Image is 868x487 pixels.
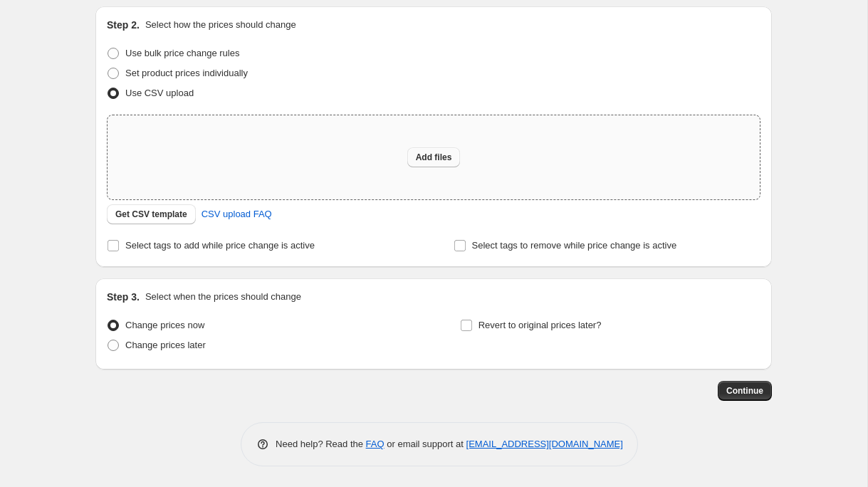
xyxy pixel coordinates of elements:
[276,439,366,449] span: Need help? Read the
[125,48,239,58] span: Use bulk price change rules
[479,320,602,330] span: Revert to original prices later?
[385,439,466,449] span: or email support at
[107,204,196,224] button: Get CSV template
[202,207,272,221] span: CSV upload FAQ
[107,18,140,32] h2: Step 2.
[726,385,763,397] span: Continue
[125,340,206,350] span: Change prices later
[145,18,296,32] p: Select how the prices should change
[407,147,461,167] button: Add files
[125,240,315,251] span: Select tags to add while price change is active
[466,439,623,449] a: [EMAIL_ADDRESS][DOMAIN_NAME]
[115,209,187,220] span: Get CSV template
[145,290,301,304] p: Select when the prices should change
[416,152,452,163] span: Add files
[366,439,385,449] a: FAQ
[125,68,248,78] span: Set product prices individually
[718,381,772,401] button: Continue
[125,88,194,98] span: Use CSV upload
[472,240,677,251] span: Select tags to remove while price change is active
[125,320,204,330] span: Change prices now
[193,203,281,226] a: CSV upload FAQ
[107,290,140,304] h2: Step 3.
